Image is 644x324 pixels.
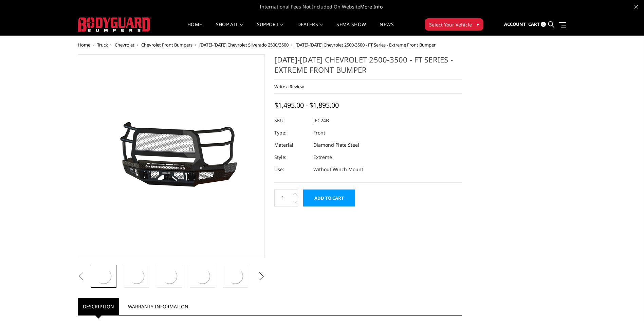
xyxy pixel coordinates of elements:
[297,22,323,35] a: Dealers
[256,271,266,282] button: Next
[313,139,359,151] dd: Diamond Plate Steel
[127,267,146,286] img: 2024-2026 Chevrolet 2500-3500 - FT Series - Extreme Front Bumper
[187,22,202,35] a: Home
[313,163,363,176] dd: Without Winch Mount
[226,267,245,286] img: 2024-2026 Chevrolet 2500-3500 - FT Series - Extreme Front Bumper
[425,18,483,31] button: Select Your Vehicle
[313,127,325,139] dd: Front
[303,190,355,206] input: Add to Cart
[76,271,86,282] button: Previous
[141,42,192,48] a: Chevrolet Front Bumpers
[274,127,308,139] dt: Type:
[528,21,540,27] span: Cart
[274,84,304,90] a: Write a Review
[313,151,332,163] dd: Extreme
[528,15,546,34] a: Cart 0
[86,116,256,196] img: 2024-2026 Chevrolet 2500-3500 - FT Series - Extreme Front Bumper
[274,54,462,80] h1: [DATE]-[DATE] Chevrolet 2500-3500 - FT Series - Extreme Front Bumper
[504,15,526,34] a: Account
[78,298,119,315] a: Description
[336,22,366,35] a: SEMA Show
[274,139,308,151] dt: Material:
[274,163,308,176] dt: Use:
[257,22,284,35] a: Support
[193,267,212,286] img: 2024-2026 Chevrolet 2500-3500 - FT Series - Extreme Front Bumper
[504,21,526,27] span: Account
[97,42,108,48] a: Truck
[78,54,265,258] a: 2024-2026 Chevrolet 2500-3500 - FT Series - Extreme Front Bumper
[274,101,339,110] span: $1,495.00 - $1,895.00
[123,298,194,315] a: Warranty Information
[216,22,243,35] a: shop all
[477,21,479,28] span: ▾
[199,42,289,48] a: [DATE]-[DATE] Chevrolet Silverado 2500/3500
[78,17,151,32] img: BODYGUARD BUMPERS
[541,22,546,27] span: 0
[380,22,393,35] a: News
[94,267,113,286] img: 2024-2026 Chevrolet 2500-3500 - FT Series - Extreme Front Bumper
[360,3,383,10] a: More Info
[115,42,134,48] a: Chevrolet
[78,42,90,48] a: Home
[274,151,308,163] dt: Style:
[160,267,179,286] img: 2024-2026 Chevrolet 2500-3500 - FT Series - Extreme Front Bumper
[295,42,436,48] span: [DATE]-[DATE] Chevrolet 2500-3500 - FT Series - Extreme Front Bumper
[274,114,308,127] dt: SKU:
[429,21,472,28] span: Select Your Vehicle
[313,114,329,127] dd: JEC24B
